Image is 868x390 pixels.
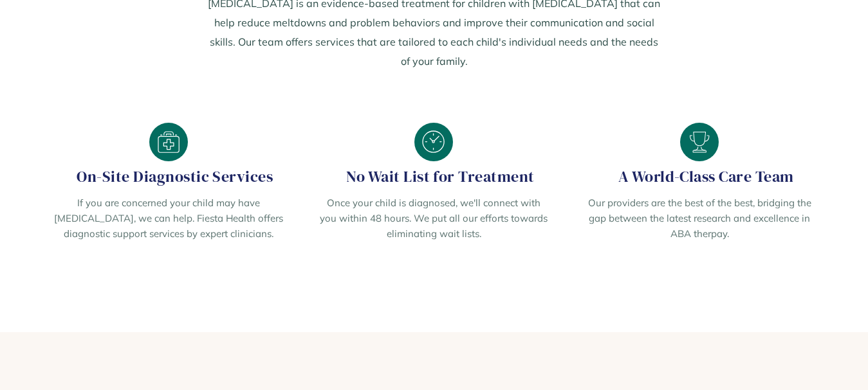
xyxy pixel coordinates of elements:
h2: No Wait List for Treatment [319,168,549,186]
p: Our providers are the best of the best, bridging the gap between the latest research and excellen... [585,195,815,242]
h2: A World-Class Care Team [585,168,815,186]
img: Years of Experience - Doctor Webflow Template [149,123,188,161]
h2: On-Site Diagnostic Services [54,168,284,186]
img: 24 Hours Service - Doctor Webflow Template [414,123,453,161]
p: If you are concerned your child may have [MEDICAL_DATA], we can help. Fiesta Health offers diagno... [54,195,284,242]
img: High Quality Care - Doctor Webflow Template [680,123,719,161]
p: Once your child is diagnosed, we'll connect with you within 48 hours. We put all our efforts towa... [319,195,549,242]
